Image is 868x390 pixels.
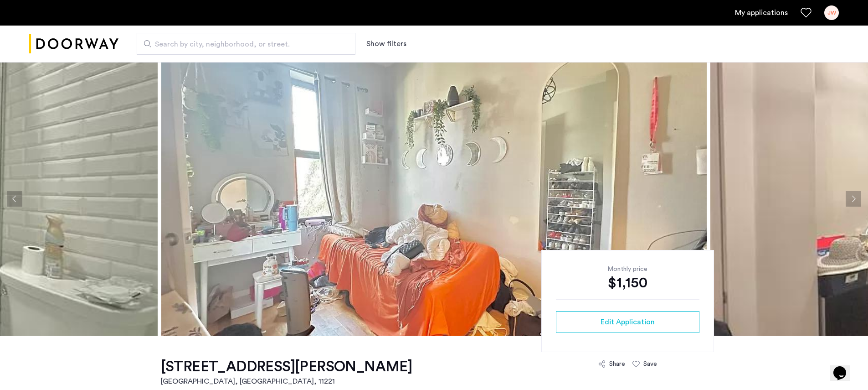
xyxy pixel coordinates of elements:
[846,191,861,207] button: Next apartment
[29,27,118,61] img: logo
[556,311,699,333] button: button
[556,274,699,292] div: $1,150
[161,62,707,336] img: apartment
[366,38,406,49] button: Show or hide filters
[7,191,22,207] button: Previous apartment
[137,33,355,55] input: Apartment Search
[161,358,412,387] a: [STREET_ADDRESS][PERSON_NAME][GEOGRAPHIC_DATA], [GEOGRAPHIC_DATA], 11221
[155,39,330,50] span: Search by city, neighborhood, or street.
[609,359,625,369] div: Share
[830,354,859,381] iframe: chat widget
[556,265,699,274] div: Monthly price
[601,317,655,328] span: Edit Application
[161,376,412,387] h2: [GEOGRAPHIC_DATA], [GEOGRAPHIC_DATA] , 11221
[29,27,118,61] a: Cazamio logo
[643,359,657,369] div: Save
[735,7,788,18] a: My application
[801,7,812,18] a: Favorites
[824,5,839,20] div: JW
[161,358,412,376] h1: [STREET_ADDRESS][PERSON_NAME]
